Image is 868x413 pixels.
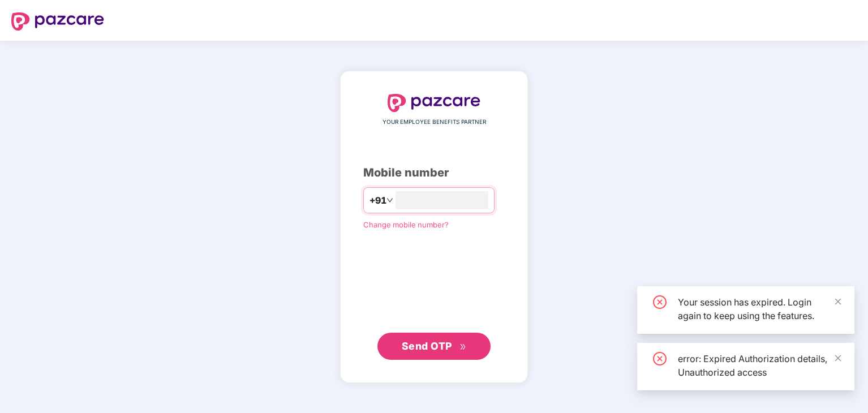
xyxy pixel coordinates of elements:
[402,340,452,352] span: Send OTP
[459,343,467,351] span: double-right
[834,354,842,362] span: close
[383,118,486,127] span: YOUR EMPLOYEE BENEFITS PARTNER
[11,12,104,31] img: logo
[653,352,667,365] span: close-circle
[678,295,841,322] div: Your session has expired. Login again to keep using the features.
[388,94,480,112] img: logo
[363,220,449,229] a: Change mobile number?
[386,197,393,204] span: down
[377,333,491,360] button: Send OTPdouble-right
[653,295,667,309] span: close-circle
[834,298,842,306] span: close
[369,193,386,208] span: +91
[678,352,841,379] div: error: Expired Authorization details, Unauthorized access
[363,164,505,182] div: Mobile number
